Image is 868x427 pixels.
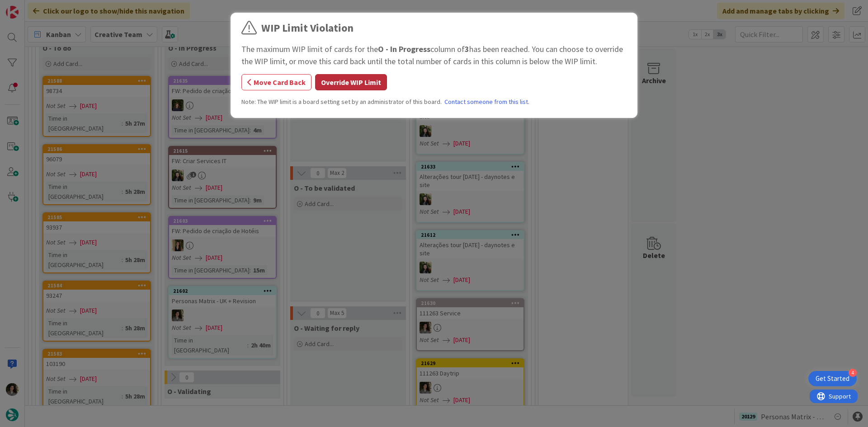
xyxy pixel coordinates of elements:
[241,43,627,67] div: The maximum WIP limit of cards for the column of has been reached. You can choose to override the...
[378,44,430,54] b: O - In Progress
[241,74,311,90] button: Move Card Back
[849,369,857,377] div: 4
[465,44,469,54] b: 3
[315,74,387,90] button: Override WIP Limit
[808,371,857,386] div: Open Get Started checklist, remaining modules: 4
[19,1,41,12] span: Support
[241,97,627,107] div: Note: The WIP limit is a board setting set by an administrator of this board.
[816,374,849,383] div: Get Started
[261,20,354,36] div: WIP Limit Violation
[444,97,529,107] a: Contact someone from this list.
